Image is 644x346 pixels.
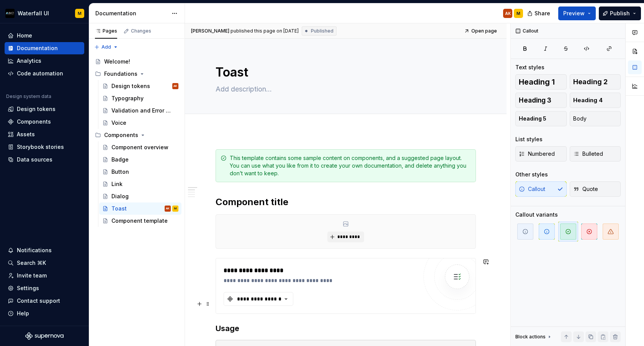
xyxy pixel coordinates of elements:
div: Toast [111,205,127,212]
div: Text styles [515,64,544,71]
div: Block actions [515,334,546,340]
div: Foundations [92,68,181,80]
button: Notifications [5,244,84,256]
span: Heading 5 [519,115,546,122]
a: Components [5,116,84,128]
button: Body [570,111,621,126]
button: Heading 1 [515,74,567,90]
div: Pages [95,28,117,34]
a: Analytics [5,55,84,67]
span: Heading 3 [519,96,551,104]
div: Badge [111,156,129,163]
a: Home [5,29,84,42]
a: Badge [99,153,181,166]
div: Design tokens [17,105,56,113]
div: Analytics [17,57,41,65]
span: Quote [573,185,598,193]
div: Design tokens [111,82,150,90]
div: Validation and Error Messages [111,107,175,114]
div: Documentation [17,44,58,52]
div: Home [17,32,32,39]
a: Assets [5,128,84,140]
span: Body [573,115,587,122]
div: Storybook stories [17,143,64,151]
a: Welcome! [92,55,181,68]
div: Voice [111,119,126,127]
div: Contact support [17,297,60,305]
div: Help [17,310,29,317]
div: M [174,205,177,212]
div: Components [92,129,181,141]
a: Validation and Error Messages [99,104,181,117]
div: This template contains some sample content on components, and a suggested page layout. You can us... [230,154,471,177]
span: Share [534,10,550,17]
div: AK [166,205,170,212]
div: Invite team [17,272,47,279]
a: Storybook stories [5,141,84,153]
button: Publish [599,7,641,20]
a: Component template [99,215,181,227]
span: Bulleted [573,150,603,158]
button: Preview [558,7,596,20]
div: Typography [111,95,144,102]
div: Assets [17,131,35,138]
div: Notifications [17,246,52,254]
div: published this page on [DATE] [230,28,299,34]
div: Design system data [6,93,51,100]
a: Supernova Logo [25,332,64,340]
button: Numbered [515,146,567,162]
div: Page tree [92,55,181,227]
span: Heading 2 [573,78,608,86]
button: Bulleted [570,146,621,162]
textarea: Toast [214,63,474,82]
a: Link [99,178,181,190]
div: M [517,10,520,16]
div: AK [505,10,511,16]
div: Search ⌘K [17,259,46,267]
div: Settings [17,284,39,292]
span: Heading 1 [519,78,555,86]
span: [PERSON_NAME] [191,28,229,34]
div: List styles [515,135,543,143]
button: Waterfall UIM [2,5,87,21]
button: Heading 5 [515,111,567,126]
a: Typography [99,92,181,104]
a: Component overview [99,141,181,153]
a: ToastAKM [99,202,181,215]
h3: Usage [216,323,476,334]
a: Button [99,166,181,178]
span: Add [101,44,111,50]
a: Documentation [5,42,84,54]
span: Open page [471,28,497,34]
div: Components [17,118,51,126]
div: Button [111,168,129,176]
button: Heading 3 [515,93,567,108]
div: Foundations [104,70,137,78]
div: Link [111,180,123,188]
a: Data sources [5,153,84,166]
div: M [78,10,82,16]
button: Share [523,7,555,20]
span: Publish [610,10,630,17]
div: Documentation [95,10,168,17]
div: Waterfall UI [18,10,49,17]
a: Code automation [5,67,84,80]
div: Block actions [515,331,552,342]
button: Heading 2 [570,74,621,90]
button: Help [5,307,84,320]
a: Voice [99,117,181,129]
a: Open page [462,26,500,36]
span: Numbered [519,150,555,158]
div: Components [104,131,138,139]
div: Changes [131,28,151,34]
button: Quote [570,181,621,197]
a: Dialog [99,190,181,202]
span: Heading 4 [573,96,603,104]
div: Welcome! [104,58,130,65]
span: Preview [563,10,585,17]
div: Dialog [111,193,129,200]
span: Published [311,28,333,34]
div: Component overview [111,144,168,151]
img: 7a0241b0-c510-47ef-86be-6cc2f0d29437.png [5,9,15,18]
div: AK [173,82,177,90]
